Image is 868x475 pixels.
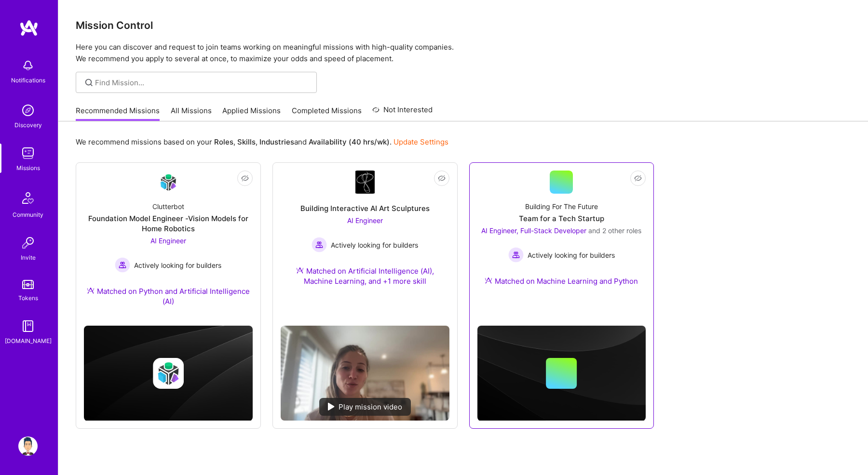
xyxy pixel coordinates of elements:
[312,237,327,252] img: Actively looking for builders
[588,226,641,235] span: and 2 other roles
[18,56,38,75] img: bell
[18,436,38,456] img: User Avatar
[16,436,40,456] a: User Avatar
[83,77,95,88] i: icon SearchGrey
[355,171,375,194] img: Company Logo
[328,403,335,410] img: play
[214,137,233,146] b: Roles
[477,171,646,298] a: Building For The FutureTeam for a Tech StartupAI Engineer, Full-Stack Developer and 2 other roles...
[525,201,598,211] div: Building For The Future
[76,41,851,65] p: Here you can discover and request to join teams working on meaningful missions with high-quality ...
[84,213,253,234] div: Foundation Model Engineer -Vision Models for Home Robotics
[84,286,253,306] div: Matched on Python and Artificial Intelligence (AI)
[372,104,433,121] a: Not Interested
[222,106,281,121] a: Applied Missions
[18,317,38,336] img: guide book
[171,106,212,121] a: All Missions
[22,280,34,289] img: tokens
[528,250,615,260] span: Actively looking for builders
[485,276,638,286] div: Matched on Machine Learning and Python
[76,106,160,121] a: Recommended Missions
[281,171,449,318] a: Company LogoBuilding Interactive AI Art SculpturesAI Engineer Actively looking for buildersActive...
[150,237,186,245] span: AI Engineer
[16,163,40,173] div: Missions
[281,266,449,286] div: Matched on Artificial Intelligence (AI), Machine Learning, and +1 more skill
[134,260,221,270] span: Actively looking for builders
[259,137,294,146] b: Industries
[18,144,38,163] img: teamwork
[19,19,39,37] img: logo
[237,137,256,146] b: Skills
[519,213,604,224] div: Team for a Tech Startup
[18,233,38,252] img: Invite
[21,252,36,263] div: Invite
[87,287,95,294] img: Ateam Purple Icon
[347,216,383,224] span: AI Engineer
[76,137,448,147] p: We recommend missions based on your , , and .
[319,398,411,416] div: Play mission video
[508,247,524,263] img: Actively looking for builders
[292,106,362,121] a: Completed Missions
[296,266,304,274] img: Ateam Purple Icon
[5,336,52,346] div: [DOMAIN_NAME]
[18,293,38,303] div: Tokens
[115,257,130,273] img: Actively looking for builders
[95,78,310,88] input: Find Mission...
[18,101,38,120] img: discovery
[634,174,642,182] i: icon EyeClosed
[14,120,42,130] div: Discovery
[153,358,184,389] img: Company logo
[157,171,180,194] img: Company Logo
[281,326,449,421] img: No Mission
[309,137,390,146] b: Availability (40 hrs/wk)
[331,240,418,250] span: Actively looking for builders
[300,203,430,213] div: Building Interactive AI Art Sculptures
[481,226,586,235] span: AI Engineer, Full-Stack Developer
[241,174,249,182] i: icon EyeClosed
[13,210,43,220] div: Community
[438,174,446,182] i: icon EyeClosed
[152,201,184,211] div: Clutterbot
[485,277,492,284] img: Ateam Purple Icon
[84,171,253,318] a: Company LogoClutterbotFoundation Model Engineer -Vision Models for Home RoboticsAI Engineer Activ...
[393,137,448,146] a: Update Settings
[76,19,851,31] h3: Mission Control
[16,186,40,210] img: Community
[84,326,253,421] img: cover
[477,326,646,421] img: cover
[11,75,45,85] div: Notifications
